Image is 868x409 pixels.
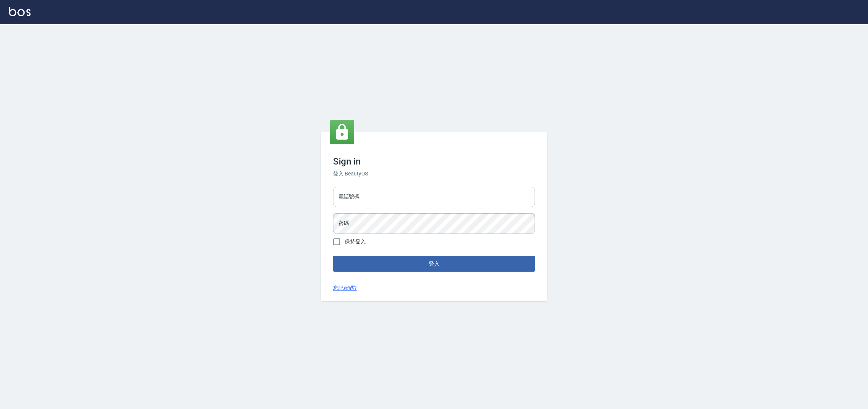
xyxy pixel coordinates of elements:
button: 登入 [333,256,535,272]
a: 忘記密碼? [333,284,357,292]
h3: Sign in [333,156,535,167]
span: 保持登入 [345,238,366,246]
h6: 登入 BeautyOS [333,170,535,178]
img: Logo [9,7,31,16]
